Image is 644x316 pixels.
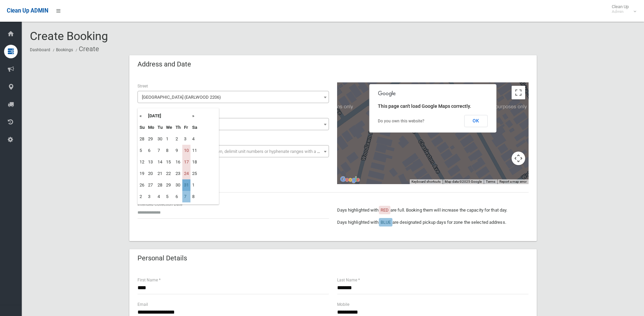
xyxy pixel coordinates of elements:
[164,191,174,202] td: 5
[182,133,190,145] td: 3
[156,168,164,179] td: 21
[139,93,327,102] span: Charleston Avenue (EARLWOOD 2206)
[164,179,174,191] td: 29
[512,152,525,165] button: Map camera controls
[337,206,529,214] p: Days highlighted with are full. Booking them will increase the capacity for that day.
[411,179,441,184] button: Keyboard shortcuts
[7,7,48,14] span: Clean Up ADMIN
[190,156,199,168] td: 18
[337,218,529,226] p: Days highlighted with are designated pickup days for zone the selected address.
[146,168,156,179] td: 20
[156,156,164,168] td: 14
[174,156,182,168] td: 16
[139,120,327,129] span: 8
[464,115,487,127] button: OK
[612,9,629,14] small: Admin
[174,191,182,202] td: 6
[137,91,329,103] span: Charleston Avenue (EARLWOOD 2206)
[190,145,199,156] td: 11
[142,149,332,154] span: Select the unit number from the dropdown, delimit unit numbers or hyphenate ranges with a comma
[164,145,174,156] td: 8
[138,179,146,191] td: 26
[146,179,156,191] td: 27
[378,119,424,123] a: Do you own this website?
[174,179,182,191] td: 30
[381,220,391,225] span: BLUE
[190,179,199,191] td: 1
[137,118,329,130] span: 8
[378,103,471,109] span: This page can't load Google Maps correctly.
[138,156,146,168] td: 12
[190,191,199,202] td: 8
[182,168,190,179] td: 24
[30,29,108,43] span: Create Booking
[146,191,156,202] td: 3
[190,122,199,133] th: Sa
[182,156,190,168] td: 17
[339,175,361,184] a: Open this area in Google Maps (opens a new window)
[146,122,156,133] th: Mo
[138,110,146,122] th: «
[190,110,199,122] th: »
[182,122,190,133] th: Fr
[138,133,146,145] td: 28
[164,168,174,179] td: 22
[174,133,182,145] td: 2
[56,47,73,52] a: Bookings
[129,252,195,265] header: Personal Details
[156,179,164,191] td: 28
[190,133,199,145] td: 4
[339,175,361,184] img: Google
[182,179,190,191] td: 31
[182,145,190,156] td: 10
[74,43,99,55] li: Create
[138,122,146,133] th: Su
[146,133,156,145] td: 29
[164,156,174,168] td: 15
[156,133,164,145] td: 30
[182,191,190,202] td: 7
[512,86,525,99] button: Toggle fullscreen view
[146,110,190,122] th: [DATE]
[486,180,495,183] a: Terms (opens in new tab)
[190,168,199,179] td: 25
[138,191,146,202] td: 2
[608,4,636,14] span: Clean Up
[156,191,164,202] td: 4
[164,133,174,145] td: 1
[138,168,146,179] td: 19
[146,145,156,156] td: 6
[146,156,156,168] td: 13
[381,208,389,213] span: RED
[156,122,164,133] th: Tu
[138,145,146,156] td: 5
[156,145,164,156] td: 7
[129,58,199,71] header: Address and Date
[445,180,482,183] span: Map data ©2025 Google
[499,180,527,183] a: Report a map error
[164,122,174,133] th: We
[174,122,182,133] th: Th
[174,168,182,179] td: 23
[174,145,182,156] td: 9
[30,47,50,52] a: Dashboard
